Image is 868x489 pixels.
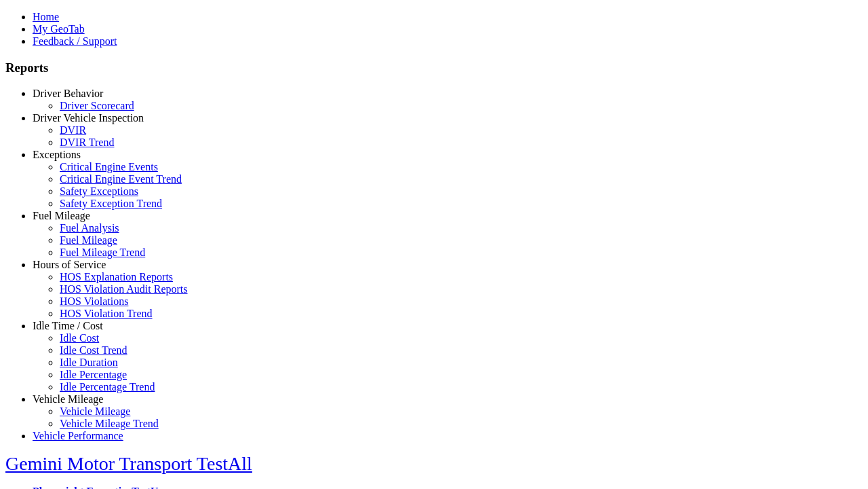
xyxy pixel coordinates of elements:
[33,430,123,441] a: Vehicle Performance
[33,112,144,124] a: Driver Vehicle Inspection
[33,88,103,99] a: Driver Behavior
[33,35,117,47] a: Feedback / Support
[33,11,59,22] a: Home
[60,137,114,148] a: DVIR Trend
[60,185,138,197] a: Safety Exceptions
[33,320,103,331] a: Idle Time / Cost
[60,124,86,136] a: DVIR
[33,210,90,221] a: Fuel Mileage
[60,161,158,173] a: Critical Engine Events
[33,149,81,160] a: Exceptions
[60,295,128,307] a: HOS Violations
[60,271,173,283] a: HOS Explanation Reports
[60,198,162,209] a: Safety Exception Trend
[60,344,127,356] a: Idle Cost Trend
[60,283,188,295] a: HOS Violation Audit Reports
[60,100,134,111] a: Driver Scorecard
[60,247,145,258] a: Fuel Mileage Trend
[5,60,863,75] h3: Reports
[60,332,99,344] a: Idle Cost
[60,234,117,246] a: Fuel Mileage
[60,381,155,393] a: Idle Percentage Trend
[60,405,130,417] a: Vehicle Mileage
[60,173,182,185] a: Critical Engine Event Trend
[33,393,103,405] a: Vehicle Mileage
[60,357,118,368] a: Idle Duration
[60,418,159,429] a: Vehicle Mileage Trend
[5,453,252,474] a: Gemini Motor Transport TestAll
[60,308,153,319] a: HOS Violation Trend
[60,369,127,380] a: Idle Percentage
[33,23,85,35] a: My GeoTab
[33,259,106,270] a: Hours of Service
[60,222,119,234] a: Fuel Analysis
